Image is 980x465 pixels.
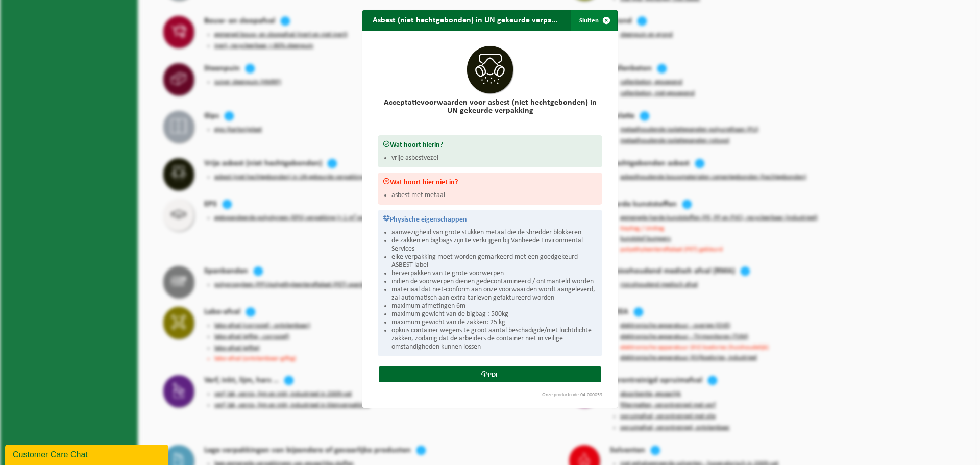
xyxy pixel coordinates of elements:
[383,215,597,224] h3: Physische eigenschappen
[391,237,597,253] li: de zakken en bigbags zijn te verkrijgen bij Vanheede Environmental Services
[391,319,597,327] li: maximum gewicht van de zakken: 25 kg
[391,154,597,162] li: vrije asbestvezel
[391,270,597,278] li: herverpakken van te grote voorwerpen
[383,140,597,149] h3: Wat hoort hierin?
[391,278,597,286] li: indien de voorwerpen dienen gedecontamineerd / ontmanteld worden
[378,99,602,115] h2: Acceptatievoorwaarden voor asbest (niet hechtgebonden) in UN gekeurde verpakking
[571,10,617,31] button: Sluiten
[383,178,597,186] h3: Wat hoort hier niet in?
[391,302,597,310] li: maximum afmetingen 6m
[391,191,597,200] li: asbest met metaal
[379,366,601,382] a: PDF
[391,310,597,319] li: maximum gewicht van de bigbag : 500kg
[362,10,569,30] h2: Asbest (niet hechtgebonden) in UN gekeurde verpakking
[5,443,170,465] iframe: chat widget
[391,229,597,237] li: aanwezigheid van grote stukken metaal die de shredder blokkeren
[391,253,597,270] li: elke verpakking moet worden gemarkeerd met een goedgekeurd ASBEST-label
[391,286,597,302] li: materiaal dat niet-conform aan onze voorwaarden wordt aangeleverd, zal automatisch aan extra tari...
[391,327,597,351] li: opkuis container wegens te groot aantal beschadigde/niet luchtdichte zakken, zodanig dat de arbei...
[373,393,607,398] div: Onze productcode:04-000059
